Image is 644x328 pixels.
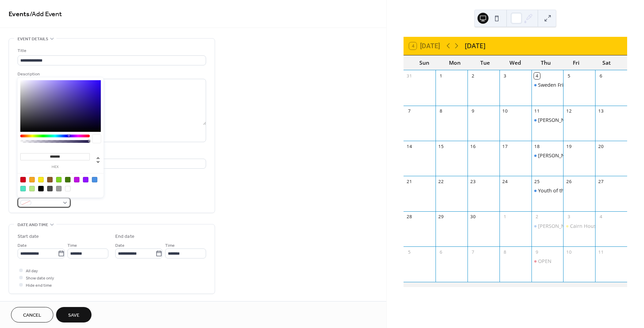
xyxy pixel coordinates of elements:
div: [PERSON_NAME] [538,117,577,124]
div: 27 [598,179,604,185]
label: hex [20,165,90,169]
div: Erin Sullivan-UW Stout Athletic Director [532,223,563,230]
div: #BD10E0 [74,177,79,182]
div: 11 [534,108,540,114]
div: #F8E71C [38,177,44,182]
div: 28 [406,214,412,220]
span: All day [26,267,38,275]
div: 16 [470,143,476,149]
div: #4A90E2 [92,177,97,182]
div: 4 [534,73,540,79]
div: Joe Zydowsky [532,117,563,124]
span: Show date only [26,275,54,282]
div: Description [18,71,205,78]
div: #9B9B9B [56,186,62,191]
div: #50E3C2 [20,186,26,191]
div: [PERSON_NAME]-District Governor [538,152,619,159]
span: Time [67,242,77,249]
div: Cairn House Meal [563,223,595,230]
div: Sun [409,55,439,70]
div: Wed [500,55,530,70]
div: 8 [438,108,444,114]
div: #D0021B [20,177,26,182]
div: 7 [406,108,412,114]
div: 30 [470,214,476,220]
div: 1 [438,73,444,79]
div: 5 [406,249,412,255]
div: 17 [502,143,508,149]
div: Sweden Friendship Exchange/New Member Induction [532,82,563,88]
div: #4A4A4A [47,186,53,191]
a: Events [9,8,30,21]
div: 7 [470,249,476,255]
div: #7ED321 [56,177,62,182]
div: Youth of the Month and Board Meeting [532,187,563,194]
div: 10 [566,249,572,255]
button: Cancel [11,307,53,322]
div: Fri [561,55,591,70]
div: 3 [502,73,508,79]
div: Mon [439,55,470,70]
button: Save [56,307,92,322]
div: #9013FE [83,177,88,182]
div: #B8E986 [29,186,35,191]
div: 11 [598,249,604,255]
div: 24 [502,179,508,185]
div: 29 [438,214,444,220]
div: #000000 [38,186,44,191]
div: Tue [470,55,500,70]
div: 2 [534,214,540,220]
div: #417505 [65,177,71,182]
div: Location [18,150,205,158]
span: / Add Event [30,8,62,21]
div: Start date [18,233,39,240]
div: Title [18,47,205,54]
div: 3 [566,214,572,220]
div: 4 [598,214,604,220]
div: End date [115,233,135,240]
div: Cairn House Meal [570,223,612,230]
div: 31 [406,73,412,79]
div: 5 [566,73,572,79]
span: Date and time [18,221,48,229]
div: 10 [502,108,508,114]
div: 2 [470,73,476,79]
div: 6 [598,73,604,79]
span: Hide end time [26,282,52,289]
div: 23 [470,179,476,185]
div: 18 [534,143,540,149]
div: 21 [406,179,412,185]
div: 12 [566,108,572,114]
div: 14 [406,143,412,149]
div: Youth of the Month and Board Meeting [538,187,630,194]
div: Thu [530,55,561,70]
div: 6 [438,249,444,255]
div: 26 [566,179,572,185]
div: Sat [591,55,622,70]
div: 1 [502,214,508,220]
div: #8B572A [47,177,53,182]
span: Cancel [23,312,41,319]
div: [DATE] [465,41,485,51]
div: 19 [566,143,572,149]
div: OPEN [538,258,551,265]
div: 15 [438,143,444,149]
div: OPEN [532,258,563,265]
div: Michael Kloss-District Governor [532,152,563,159]
div: 25 [534,179,540,185]
div: 9 [534,249,540,255]
span: Event details [18,35,48,43]
span: Time [165,242,175,249]
span: Date [18,242,27,249]
div: 13 [598,108,604,114]
span: Save [68,312,79,319]
div: 8 [502,249,508,255]
div: #F5A623 [29,177,35,182]
span: Date [115,242,125,249]
div: #FFFFFF [65,186,71,191]
div: 9 [470,108,476,114]
div: 22 [438,179,444,185]
div: 20 [598,143,604,149]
